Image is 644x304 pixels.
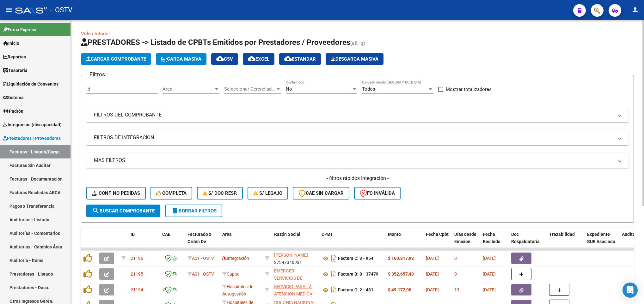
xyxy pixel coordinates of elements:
datatable-header-cell: Fecha Recibido [480,228,509,255]
span: No [286,86,292,92]
span: S/ legajo [253,190,282,196]
span: 21194 [131,287,143,292]
span: Completa [156,190,187,196]
span: Monto [388,232,401,237]
mat-icon: search [92,207,100,214]
datatable-header-cell: Expediente SUR Asociado [585,228,619,255]
strong: Factura C: 2 - 481 [338,288,373,293]
span: CAE [162,232,170,237]
span: 0 [454,271,457,277]
h4: - filtros rápidos Integración - [86,175,629,182]
i: Descargar documento [330,269,338,279]
span: Razón Social [274,232,300,237]
strong: Factura C: 3 - 954 [338,256,373,261]
strong: $ 49.172,00 [388,287,411,292]
button: Cargar Comprobante [81,53,151,65]
span: [PERSON_NAME] [274,253,308,258]
span: Fecha Recibido [483,232,500,244]
strong: $ 160.817,93 [388,256,414,261]
span: Todos [362,86,375,92]
button: Borrar Filtros [165,205,222,217]
span: CPBT [322,232,333,237]
span: Firma Express [3,26,36,33]
datatable-header-cell: Días desde Emisión [452,228,480,255]
button: S/ Doc Resp. [197,187,243,200]
button: S/ legajo [248,187,288,200]
span: EXCEL [248,56,269,62]
mat-icon: cloud_download [248,55,255,63]
span: Conf. no pedidas [92,190,140,196]
datatable-header-cell: Fecha Cpbt [423,228,452,255]
button: EXCEL [243,53,274,65]
button: Estandar [279,53,321,65]
span: (alt+q) [350,40,365,46]
i: Descargar documento [330,253,338,263]
span: Sistema [3,94,24,101]
span: Area [222,232,232,237]
datatable-header-cell: ID [128,228,160,255]
button: Completa [150,187,192,200]
span: Fecha Cpbt [426,232,449,237]
mat-icon: cloud_download [284,55,292,63]
span: S/ Doc Resp. [203,190,237,196]
span: Días desde Emisión [454,232,476,244]
div: Open Intercom Messenger [623,283,638,298]
datatable-header-cell: Trazabilidad [547,228,585,255]
span: [DATE] [483,271,496,277]
mat-expansion-panel-header: FILTROS DE INTEGRACION [86,130,629,145]
span: Integración [222,256,249,261]
span: Padrón [3,108,23,115]
span: Expediente SUR Asociado [587,232,615,244]
span: Prestadores / Proveedores [3,135,61,142]
span: Auditoria [622,232,641,237]
span: [DATE] [483,287,496,292]
span: Liquidación de Convenios [3,80,58,87]
app-download-masive: Descarga masiva de comprobantes (adjuntos) [326,53,383,65]
span: CSV [216,56,233,62]
span: FC Inválida [360,190,395,196]
div: 27347340931 [274,252,316,265]
span: Seleccionar Gerenciador [224,86,275,92]
span: [DATE] [426,287,439,292]
span: 21196 [131,256,143,261]
span: Capita [222,271,240,277]
mat-expansion-panel-header: MAS FILTROS [86,153,629,168]
span: Integración (discapacidad) [3,121,62,128]
mat-icon: menu [5,6,13,14]
span: Inicio [3,40,19,47]
span: Facturado x Orden De [187,232,211,244]
span: PRESTADORES -> Listado de CPBTs Emitidos por Prestadores / Proveedores [81,38,350,47]
mat-icon: delete [171,207,179,214]
a: Video tutorial [81,31,110,37]
span: 8 [454,256,457,261]
span: Carga Masiva [161,56,201,62]
datatable-header-cell: CPBT [319,228,385,255]
span: ID [131,232,135,237]
strong: Factura B: 8 - 37479 [338,272,378,277]
span: CAE SIN CARGAR [298,190,344,196]
div: 30677512519 [274,267,316,281]
span: Buscar Comprobante [92,208,155,214]
button: Carga Masiva [156,53,206,65]
span: Trazabilidad [549,232,575,237]
span: A01 - OSTV [192,271,214,277]
span: Cargar Comprobante [86,56,146,62]
span: Area [163,86,214,92]
span: Descarga Masiva [331,56,378,62]
span: [DATE] [426,271,439,277]
mat-panel-title: MAS FILTROS [94,157,613,164]
span: Reportes [3,53,26,60]
span: A01 - OSTV [192,256,214,261]
button: CAE SIN CARGAR [293,187,349,200]
h3: Filtros [86,70,108,79]
mat-icon: cloud_download [216,55,224,63]
i: Descargar documento [330,285,338,295]
strong: $ 352.657,48 [388,271,414,277]
button: Buscar Comprobante [86,205,160,217]
div: 30703581796 [274,283,316,296]
button: CSV [211,53,238,65]
datatable-header-cell: Monto [385,228,423,255]
span: Hospitales de Autogestión [222,284,253,296]
mat-icon: person [631,6,639,14]
mat-panel-title: FILTROS DE INTEGRACION [94,134,613,141]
